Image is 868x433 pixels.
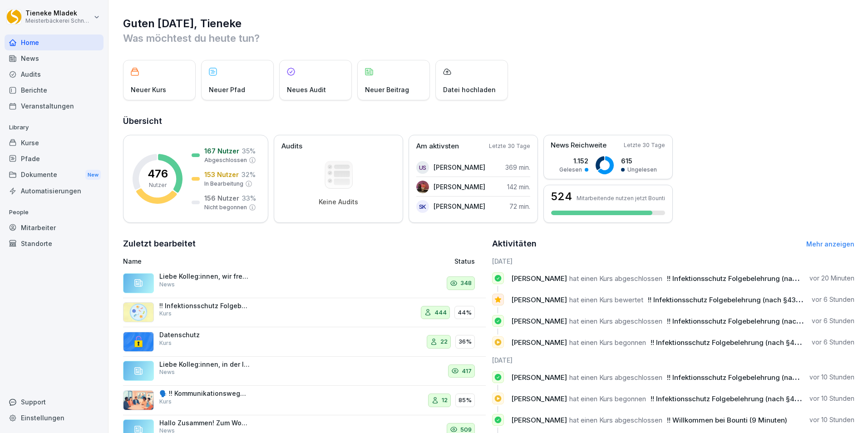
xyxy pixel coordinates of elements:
a: DokumenteNew [5,167,104,183]
p: 153 Nutzer [204,170,239,179]
p: 44% [458,308,472,317]
p: Kurs [159,339,172,347]
p: !! Infektionsschutz Folgebelehrung (nach §43 IfSG) [159,302,250,310]
span: hat einen Kurs bewertet [569,295,643,304]
h2: Aktivitäten [492,237,537,250]
a: Mehr anzeigen [806,240,854,248]
p: vor 10 Stunden [809,373,854,382]
p: vor 10 Stunden [809,394,854,403]
p: 72 min. [509,202,530,211]
p: Nutzer [149,181,167,189]
p: 348 [460,279,472,288]
span: [PERSON_NAME] [511,338,567,347]
p: 36% [459,337,472,346]
p: Neuer Beitrag [365,85,409,94]
p: 142 min. [507,182,530,192]
div: New [85,170,101,180]
a: 🗣️ !! Kommunikationswegweiser !!: Konfliktgespräche erfolgreich führenKurs1285% [123,386,486,415]
p: Liebe Kolleg:innen, in der letzten Woche war das Wetter nicht ganz auf unserer Seite 🌦️, aber jet... [159,360,250,369]
p: Status [454,256,475,266]
p: 156 Nutzer [204,193,239,203]
a: DatenschutzKurs2236% [123,327,486,357]
a: Kurse [5,135,104,151]
a: Standorte [5,236,104,251]
a: Home [5,34,104,50]
span: hat einen Kurs abgeschlossen [569,317,662,325]
div: Pfade [5,151,104,167]
p: [PERSON_NAME] [434,162,485,172]
p: Liebe Kolleg:innen, wir freuen uns riesig: Unsere Produkte haben vom Deutschen Brotinstitut insge... [159,272,250,280]
a: Mitarbeiter [5,220,104,236]
a: Liebe Kolleg:innen, wir freuen uns riesig: Unsere Produkte haben vom Deutschen Brotinstitut insge... [123,269,486,298]
p: 85% [459,396,472,405]
span: !! Willkommen bei Bounti (9 Minuten) [667,416,787,424]
img: i6t0qadksb9e189o874pazh6.png [123,390,154,410]
span: [PERSON_NAME] [511,274,567,283]
p: Neues Audit [287,85,326,94]
p: vor 6 Stunden [812,338,854,347]
h3: 524 [551,191,572,202]
span: !! Infektionsschutz Folgebelehrung (nach §43 IfSG) [667,274,833,283]
p: 33 % [242,193,256,203]
p: [PERSON_NAME] [434,182,485,192]
p: Datei hochladen [443,85,496,94]
a: !! Infektionsschutz Folgebelehrung (nach §43 IfSG)Kurs44444% [123,298,486,328]
span: [PERSON_NAME] [511,295,567,304]
p: Letzte 30 Tage [489,142,530,150]
p: 417 [462,367,472,376]
a: News [5,50,104,66]
p: Am aktivsten [416,141,459,152]
p: Abgeschlossen [204,156,247,164]
h1: Guten [DATE], Tieneke [123,16,854,31]
p: People [5,205,104,220]
span: [PERSON_NAME] [511,416,567,424]
h6: [DATE] [492,355,855,365]
p: 444 [434,308,447,317]
p: Was möchtest du heute tun? [123,31,854,45]
p: 476 [148,168,168,179]
p: vor 20 Minuten [809,274,854,283]
div: Veranstaltungen [5,98,104,114]
p: Neuer Kurs [131,85,166,94]
p: 167 Nutzer [204,146,239,156]
a: Audits [5,66,104,82]
img: jtrrztwhurl1lt2nit6ma5t3.png [123,302,154,322]
span: !! Infektionsschutz Folgebelehrung (nach §43 IfSG) [667,317,833,325]
p: Keine Audits [319,198,358,206]
p: Neuer Pfad [209,85,245,94]
a: Automatisierungen [5,183,104,199]
p: Kurs [159,398,172,406]
p: Kurs [159,310,172,318]
a: Liebe Kolleg:innen, in der letzten Woche war das Wetter nicht ganz auf unserer Seite 🌦️, aber jet... [123,357,486,386]
span: hat einen Kurs begonnen [569,338,646,347]
span: [PERSON_NAME] [511,373,567,382]
p: [PERSON_NAME] [434,202,485,211]
p: Library [5,120,104,135]
p: In Bearbeitung [204,180,243,188]
p: 35 % [242,146,256,156]
p: vor 10 Stunden [809,415,854,424]
a: Berichte [5,82,104,98]
span: !! Infektionsschutz Folgebelehrung (nach §43 IfSG) [651,338,817,347]
p: vor 6 Stunden [812,295,854,304]
h2: Zuletzt bearbeitet [123,237,486,250]
p: Hallo Zusammen! Zum Wochenende habe ich noch ein kleines Video für Euch mit tollen Tips zur richt... [159,419,250,427]
p: 615 [621,156,657,166]
span: [PERSON_NAME] [511,317,567,325]
div: Dokumente [5,167,104,183]
p: News [159,368,175,376]
p: 32 % [242,170,256,179]
p: News Reichweite [551,140,607,151]
p: Meisterbäckerei Schneckenburger [25,18,92,24]
div: SK [416,200,429,213]
p: Tieneke Mladek [25,10,92,17]
img: gp1n7epbxsf9lzaihqn479zn.png [123,332,154,352]
p: Letzte 30 Tage [624,141,665,149]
